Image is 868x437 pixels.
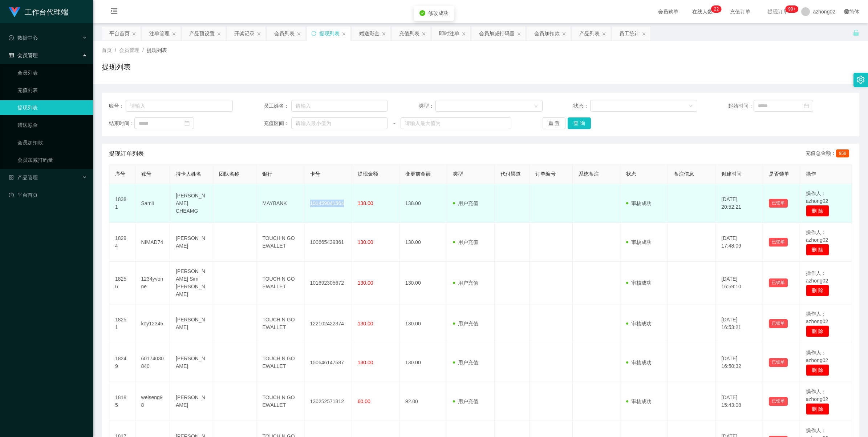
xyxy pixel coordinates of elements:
p: 2 [716,5,719,13]
td: 18251 [109,304,135,343]
i: 图标: close [297,32,301,36]
div: 会员加扣款 [534,27,560,40]
i: 图标: global [844,9,849,14]
a: 赠送彩金 [17,118,87,132]
span: 审核成功 [626,239,652,245]
sup: 1001 [785,5,798,13]
span: 首页 [102,47,112,53]
td: 130.00 [399,262,447,304]
span: 提现订单列表 [109,149,144,158]
td: 18294 [109,223,135,262]
i: 图标: table [9,53,14,58]
button: 已锁单 [769,238,788,246]
span: / [142,47,144,53]
span: 用户充值 [453,280,478,286]
input: 请输入 [291,100,388,112]
span: 审核成功 [626,200,652,206]
span: 代付渠道 [500,171,521,177]
span: 操作人：azhong02 [806,191,828,204]
a: 会员加扣款 [17,135,87,150]
td: Samli [135,184,170,223]
td: MAYBANK [256,184,304,223]
span: 变更前金额 [405,171,431,177]
td: [DATE] 15:43:08 [715,382,763,421]
button: 删 除 [806,205,829,217]
span: 审核成功 [626,360,652,365]
td: 18185 [109,382,135,421]
span: 团队名称 [219,171,239,177]
td: [DATE] 16:50:32 [715,343,763,382]
div: 开奖记录 [234,27,255,40]
div: 会员列表 [274,27,295,40]
td: 130.00 [399,343,447,382]
span: 员工姓名： [264,102,291,110]
td: 138.00 [399,184,447,223]
td: weiseng98 [135,382,170,421]
i: 图标: close [382,32,386,36]
span: 数据中心 [9,35,38,41]
span: 充值订单 [726,9,754,14]
input: 请输入最小值为 [291,117,388,129]
td: 18249 [109,343,135,382]
span: 操作人：azhong02 [806,311,828,324]
td: TOUCH N GO EWALLET [256,304,304,343]
span: 用户充值 [453,321,478,326]
span: 提现列表 [147,47,167,53]
button: 删 除 [806,364,829,376]
td: 101692305672 [304,262,352,304]
td: [DATE] 16:59:10 [715,262,763,304]
i: 图标: close [642,32,646,36]
i: 图标: check-circle-o [9,35,14,40]
td: 122102422374 [304,304,352,343]
button: 已锁单 [769,319,788,328]
span: 用户充值 [453,200,478,206]
span: 产品管理 [9,175,38,180]
td: [PERSON_NAME] [170,304,213,343]
td: TOUCH N GO EWALLET [256,223,304,262]
span: 是否锁单 [769,171,789,177]
span: 创建时间 [721,171,742,177]
span: 类型 [453,171,463,177]
i: 图标: close [342,32,346,36]
i: 图标: down [534,104,538,109]
span: 卡号 [310,171,320,177]
a: 图标: dashboard平台首页 [9,188,87,202]
td: 150646147587 [304,343,352,382]
span: 订单编号 [535,171,556,177]
i: 图标: close [257,32,261,36]
h1: 工作台代理端 [25,0,68,24]
button: 重 置 [543,117,566,129]
i: 图标: close [517,32,521,36]
span: 充值区间： [264,120,291,127]
span: 138.00 [358,200,373,206]
div: 员工统计 [619,27,640,40]
button: 已锁单 [769,397,788,406]
span: 130.00 [358,239,373,245]
span: 操作 [806,171,816,177]
span: 审核成功 [626,321,652,326]
button: 查 询 [568,117,591,129]
input: 请输入 [126,100,233,112]
button: 已锁单 [769,358,788,367]
div: 平台首页 [109,27,130,40]
span: 账号： [109,102,126,110]
button: 已锁单 [769,199,788,208]
i: 图标: close [217,32,221,36]
i: 图标: appstore-o [9,175,14,180]
td: 130.00 [399,223,447,262]
td: koy12345 [135,304,170,343]
a: 工作台代理端 [9,9,68,15]
span: / [115,47,116,53]
td: 60174030840 [135,343,170,382]
p: 2 [714,5,717,13]
span: 在线人数 [689,9,716,14]
div: 充值列表 [399,27,419,40]
div: 即时注单 [439,27,459,40]
td: [DATE] 20:52:21 [715,184,763,223]
a: 会员加减打码量 [17,153,87,167]
span: 银行 [262,171,272,177]
span: 会员管理 [9,52,38,58]
i: 图标: close [562,32,566,36]
div: 注单管理 [149,27,170,40]
td: 130.00 [399,304,447,343]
